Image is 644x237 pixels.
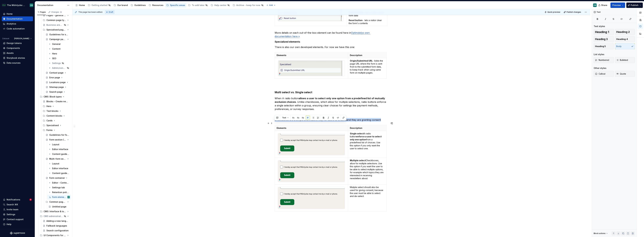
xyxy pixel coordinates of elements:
span: This page has been edited. [78,11,103,13]
p: Elements [277,127,346,130]
div: Help [7,223,11,226]
button: Publish [626,3,643,8]
button: Contact support [2,217,33,222]
div: Hero [46,105,51,108]
a: Campaign page type [44,37,71,42]
div: Text blocks [46,110,58,113]
a: Data sources [2,61,33,65]
strong: Specialized elements [275,40,300,43]
button: Publish changes [563,10,582,14]
a: Form elementsKW [47,195,71,199]
span: Bulleted [616,59,628,62]
p: Description [350,127,385,130]
button: Heading 5 [594,43,614,49]
div: KW [68,196,69,199]
span: Draft [109,11,113,13]
div: UI Components for Epi 12 [44,234,66,237]
img: 958810db-bab3-4816-ab50-c9a36f7d0d79.png [278,61,342,76]
div: Common page types [44,199,71,204]
div: Text blocks [42,109,71,113]
span: Add [269,4,273,6]
a: Our brand [112,3,129,8]
a: Contact page [44,70,71,75]
a: General [47,42,71,46]
a: Error page [44,75,71,80]
div: Editor - Content tab [52,181,69,184]
span: Heading 2 [616,30,630,33]
div: Block actions [594,231,608,236]
div: Editor interface [52,148,68,151]
div: Search ⌘K [7,203,18,206]
div: SEO [52,57,56,60]
a: Home [2,12,33,16]
div: Dataset [2,37,9,40]
button: Bulleted [615,57,635,63]
div: Common page types [46,19,66,22]
div: Specialised page types [46,28,66,31]
a: Guidelines for specialised page types [44,32,71,37]
div: Adding a new language [46,220,69,223]
div: Specialised [46,124,59,127]
a: Business area products listing page [42,23,71,27]
div: CMS administration [39,214,71,219]
a: Retention policy tab [47,190,71,195]
div: Hero [42,104,71,109]
div: Content blocks [46,114,62,117]
div: Contact page [49,71,64,74]
a: Editor interface [47,147,71,152]
div: KW [594,4,596,6]
p: Description [350,54,385,57]
a: Settings [2,212,33,217]
a: Locations page [44,80,71,85]
div: KW [30,4,33,6]
a: Adding a new language [42,219,71,223]
div: CMS: Interface & tools [44,210,66,213]
div: Guidelines [134,4,146,7]
button: Quote [615,71,635,77]
div: Storybook stories [7,56,25,59]
div: Changes [51,11,62,13]
span: Quote [616,72,626,75]
a: Guidelines for form blocks [44,133,71,137]
a: To add later [187,3,209,8]
h4: Multi select vs. Single select [275,91,388,94]
a: SEO [47,56,71,61]
div: Pages - general settings [46,14,66,17]
div: Common page types [49,200,66,203]
div: Settings [52,62,61,65]
a: Hero [47,51,71,56]
p: Mutiple select should also be used for giving consent, because the user must be able to select an... [350,186,385,198]
p: A radio button from a predefined list of choices. Use this option if you only want the user to se... [350,132,385,150]
a: Home [74,3,86,8]
a: Specific areas [165,3,186,8]
div: Text styles [594,25,605,28]
div: Untitled page [52,205,66,208]
span: Publish [631,4,638,7]
div: Data sources [7,61,21,64]
a: Settings tab [47,185,71,190]
div: CMS: Block types [44,95,62,98]
div: The Mölnlycke Experience [7,4,26,7]
div: Home [7,12,13,15]
div: Specialised page types [42,27,71,32]
a: Help center [210,3,231,8]
a: Form container [44,176,71,180]
a: Search page [44,90,71,94]
span: Share [601,4,607,7]
a: Storybook stories [2,56,33,60]
span: Heading 5 [595,45,606,48]
div: Getting started [92,4,107,7]
div: Assets [7,52,14,55]
div: Design tokens [7,42,22,45]
button: Heading 3 [594,36,614,42]
div: Our brand [117,4,128,7]
div: Multi-form section [49,157,66,160]
img: fc5971a4-a604-4b60-9f0f-02eb7bba0b62.png [278,133,345,155]
a: Components [2,46,33,51]
div: CMS: Interface & tools [39,209,71,214]
div: Cards [42,118,71,123]
div: Sitemap page [49,86,64,89]
p: Elements [277,54,346,57]
div: Documentation [7,17,23,20]
div: Fallback languages [46,224,67,227]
